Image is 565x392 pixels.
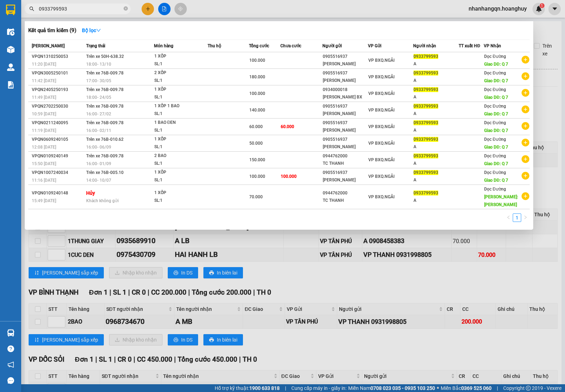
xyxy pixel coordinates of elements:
input: Tìm tên, số ĐT hoặc mã đơn [39,5,122,13]
div: A [414,60,458,68]
li: Previous Page [504,213,513,222]
button: left [504,213,513,222]
span: 60.000 [281,124,294,129]
div: 1 XỐP [154,189,207,197]
span: 0933799593 [414,137,438,142]
button: right [521,213,530,222]
span: Giao DĐ: Q 7 [484,95,508,100]
div: 1 XỐP [154,86,207,94]
div: VPQN0609240105 [32,136,84,143]
div: 1 XỐP [154,135,207,143]
span: Dọc Đường [484,153,506,158]
span: Trên xe 76B-009.78 [86,71,124,76]
span: 0933799593 [414,170,438,175]
div: VPQN0109240148 [32,189,84,197]
div: 0905516937 [323,70,368,77]
span: Trên xe 76B-010.62 [86,137,124,142]
span: Trên xe 76B-009.78 [86,153,124,158]
span: down [96,28,101,33]
span: Khách không gửi [86,198,119,203]
span: right [523,215,528,219]
span: plus-circle [522,172,529,180]
span: [PERSON_NAME]: [PERSON_NAME] [484,194,518,207]
span: Tổng cước [249,43,269,48]
span: Trạng thái [86,43,105,48]
span: Thu hộ [208,43,221,48]
div: 0944762000 [323,152,368,160]
div: 1 XỐP 1 BAO [154,102,207,110]
div: [PERSON_NAME] [323,60,368,68]
span: VP Nhận [484,43,501,48]
span: 60.000 [249,124,263,129]
span: VP BXQ.NGÃI [368,124,394,129]
span: 16:00 - 01/09 [86,161,111,166]
span: 0933799593 [414,87,438,92]
div: [PERSON_NAME] [323,176,368,184]
span: 11:49 [DATE] [32,95,56,100]
div: 1 XỐP [154,53,207,60]
span: plus-circle [522,139,529,146]
span: plus-circle [522,155,529,163]
span: Dọc Đường [484,170,506,175]
span: 0933799593 [414,120,438,125]
div: 2 XỐP [154,69,207,77]
span: message [7,377,14,384]
span: plus-circle [522,105,529,113]
span: 11:42 [DATE] [32,78,56,83]
span: plus-circle [522,72,529,80]
li: Next Page [521,213,530,222]
span: 0933799593 [414,104,438,109]
span: VP BXQ.NGÃI [368,74,394,79]
span: Trên xe 76B-009.78 [86,104,124,109]
span: 100.000 [249,174,265,179]
div: VPQN2405250193 [32,86,84,94]
img: warehouse-icon [7,28,14,36]
span: [PERSON_NAME] [32,43,65,48]
span: Dọc Đường [484,187,506,192]
div: [PERSON_NAME] [323,127,368,134]
div: 1 XỐP [154,169,207,176]
img: warehouse-icon [7,46,14,53]
span: Dọc Đường [484,71,506,76]
span: Món hàng [154,43,173,48]
span: 100.000 [281,174,297,179]
span: 15:50 [DATE] [32,161,56,166]
div: A [414,127,458,134]
div: 0905516937 [323,103,368,110]
div: VPQN0109240149 [32,152,84,160]
div: A [414,143,458,151]
div: VPQN2702250030 [32,103,84,110]
div: 1 BAO ĐEN [154,119,207,127]
span: close-circle [124,6,128,11]
span: Người gửi [322,43,342,48]
div: 0905516937 [323,136,368,143]
div: [PERSON_NAME] [323,110,368,117]
span: 10:59 [DATE] [32,111,56,116]
span: 0933799593 [414,191,438,195]
a: 1 [513,214,521,222]
span: plus-circle [522,192,529,200]
strong: Hủy [86,190,95,196]
span: Dọc Đường [484,87,506,92]
span: Trên xe 50H-638.32 [86,54,124,59]
span: Người nhận [413,43,436,48]
span: Chưa cước [280,43,301,48]
div: 0905516937 [323,119,368,127]
img: solution-icon [7,81,14,89]
span: 0933799593 [414,153,438,158]
strong: Bộ lọc [82,28,101,33]
span: 14:00 - 10/07 [86,178,111,183]
span: 70.000 [249,194,263,199]
div: SL: 1 [154,127,207,134]
span: 18:00 - 24/05 [86,95,111,100]
span: 11:16 [DATE] [32,178,56,183]
div: SL: 1 [154,197,207,205]
div: A [414,94,458,101]
div: TC THANH [323,160,368,167]
div: 2 BAO [154,152,207,160]
span: 180.000 [249,74,265,79]
button: Bộ lọcdown [76,25,107,36]
span: 16:00 - 27/02 [86,111,111,116]
span: Dọc Đường [484,120,506,125]
div: 0944762000 [323,189,368,197]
